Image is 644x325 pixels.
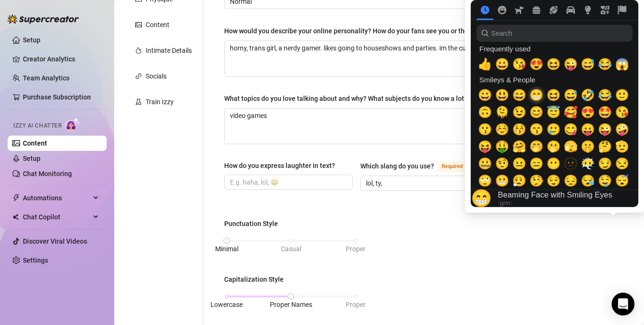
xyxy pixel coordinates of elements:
[146,20,169,30] div: Content
[23,93,91,101] a: Purchase Subscription
[366,178,481,188] input: Which slang do you use?
[210,301,243,308] span: Lowercase
[225,108,624,144] textarea: What topics do you love talking about and why? What subjects do you know a lot about?
[23,190,90,206] span: Automations
[146,71,167,81] div: Socials
[224,274,290,285] label: Capitalization Style
[135,47,142,54] span: fire
[224,218,285,229] label: Punctuation Style
[360,161,434,171] div: Which slang do you use?
[224,160,342,171] label: How do you express laughter in text?
[224,93,486,104] div: What topics do you love talking about and why? What subjects do you know a lot about?
[146,97,174,107] div: Train Izzy
[135,73,142,79] span: link
[23,155,40,162] a: Setup
[23,237,87,245] a: Discover Viral Videos
[65,118,80,131] img: AI Chatter
[438,161,466,172] span: Required
[23,74,69,82] a: Team Analytics
[135,21,142,28] span: picture
[23,170,72,177] a: Chat Monitoring
[224,274,284,285] div: Capitalization Style
[23,51,99,67] a: Creator Analytics
[12,194,20,202] span: thunderbolt
[13,121,61,130] span: Izzy AI Chatter
[224,25,600,37] label: How would you describe your online personality? How do your fans see you or the type of persona y...
[23,209,90,225] span: Chat Copilot
[135,98,142,105] span: experiment
[215,245,238,253] span: Minimal
[12,214,19,220] img: Chat Copilot
[346,245,366,253] span: Proper
[224,160,335,171] div: How do you express laughter in text?
[8,14,79,24] img: logo-BBDzfeDw.svg
[281,245,301,253] span: Casual
[23,256,48,264] a: Settings
[146,45,192,56] div: Intimate Details
[346,301,366,308] span: Proper
[23,36,40,44] a: Setup
[360,160,477,172] label: Which slang do you use?
[270,301,312,308] span: Proper Names
[230,177,345,187] input: How do you express laughter in text?
[224,93,529,104] label: What topics do you love talking about and why? What subjects do you know a lot about?
[225,41,624,76] textarea: How would you describe your online personality? How do your fans see you or the type of persona y...
[23,139,47,147] a: Content
[224,218,278,229] div: Punctuation Style
[224,26,557,36] div: How would you describe your online personality? How do your fans see you or the type of persona y...
[612,293,634,315] div: Open Intercom Messenger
